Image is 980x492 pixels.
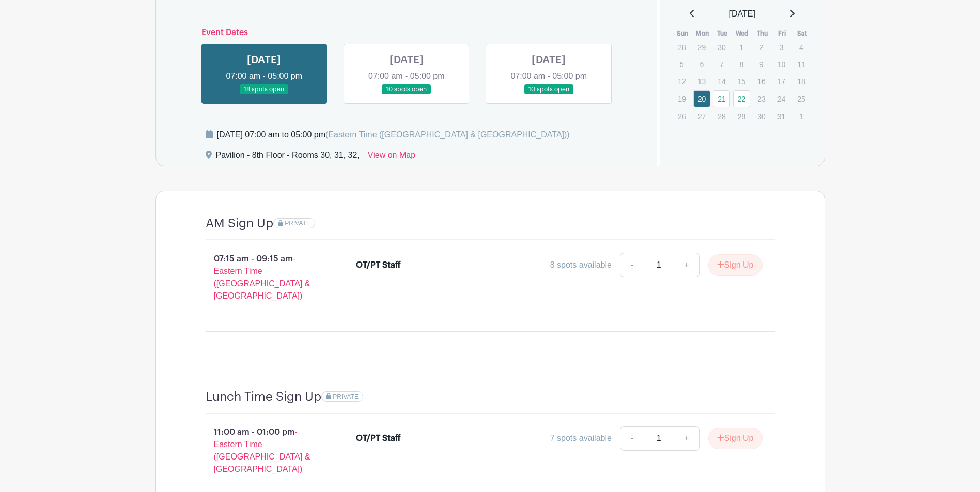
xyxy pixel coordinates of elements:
p: 28 [713,108,730,124]
p: 1 [792,108,810,124]
p: 11 [792,56,810,72]
th: Sat [792,28,812,39]
p: 4 [792,39,810,55]
th: Tue [712,28,733,39]
button: Sign Up [708,428,763,449]
p: 27 [693,108,710,124]
th: Wed [733,28,753,39]
a: 20 [693,90,710,107]
p: 16 [753,73,770,89]
a: 21 [713,90,730,107]
p: 13 [693,73,710,89]
p: 18 [792,73,810,89]
p: 3 [773,39,790,55]
span: [DATE] [729,8,755,20]
p: 19 [673,91,690,107]
span: - Eastern Time ([GEOGRAPHIC_DATA] & [GEOGRAPHIC_DATA]) [214,254,310,300]
a: + [674,426,699,451]
th: Fri [772,28,792,39]
p: 24 [773,91,790,107]
p: 17 [773,73,790,89]
p: 11:00 am - 01:00 pm [189,422,340,480]
p: 2 [753,39,770,55]
a: + [674,253,699,277]
div: Pavilion - 8th Floor - Rooms 30, 31, 32, [216,149,360,166]
div: 8 spots available [550,259,612,271]
p: 6 [693,56,710,72]
p: 31 [773,108,790,124]
p: 29 [733,108,750,124]
div: [DATE] 07:00 am to 05:00 pm [217,128,570,141]
p: 26 [673,108,690,124]
p: 8 [733,56,750,72]
p: 30 [753,108,770,124]
p: 25 [792,91,810,107]
div: OT/PT Staff [356,432,401,445]
span: (Eastern Time ([GEOGRAPHIC_DATA] & [GEOGRAPHIC_DATA])) [325,130,570,139]
p: 23 [753,91,770,107]
p: 28 [673,39,690,55]
span: PRIVATE [333,393,359,400]
a: 22 [733,90,750,107]
a: View on Map [368,149,415,166]
p: 10 [773,56,790,72]
a: - [620,253,644,277]
p: 14 [713,73,730,89]
th: Thu [752,28,772,39]
h6: Event Dates [193,28,620,38]
p: 5 [673,56,690,72]
span: - Eastern Time ([GEOGRAPHIC_DATA] & [GEOGRAPHIC_DATA]) [214,428,310,473]
p: 7 [713,56,730,72]
p: 15 [733,73,750,89]
div: 7 spots available [550,432,612,445]
h4: Lunch Time Sign Up [206,389,321,404]
h4: AM Sign Up [206,216,273,231]
p: 12 [673,73,690,89]
p: 30 [713,39,730,55]
th: Sun [673,28,693,39]
th: Mon [693,28,713,39]
a: - [620,426,644,451]
p: 29 [693,39,710,55]
button: Sign Up [708,254,763,276]
div: OT/PT Staff [356,259,401,271]
p: 9 [753,56,770,72]
span: PRIVATE [285,220,310,227]
p: 07:15 am - 09:15 am [189,249,340,306]
p: 1 [733,39,750,55]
